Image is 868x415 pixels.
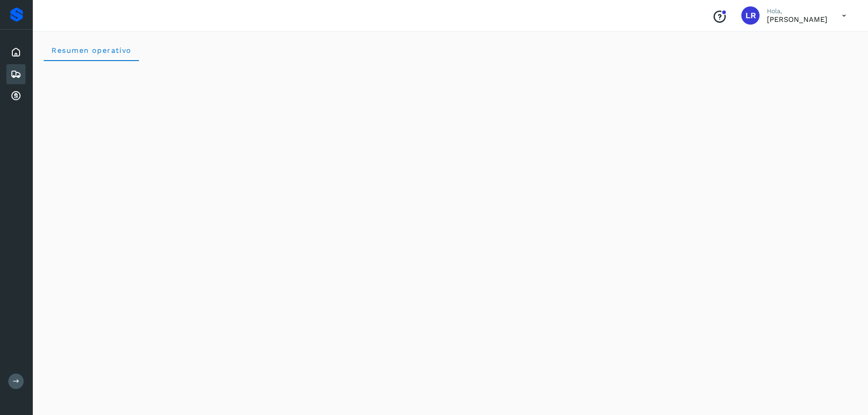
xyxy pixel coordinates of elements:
[6,64,26,84] div: Embarques
[6,86,26,106] div: Cuentas por cobrar
[51,46,132,55] span: Resumen operativo
[6,42,26,62] div: Inicio
[767,7,827,15] p: Hola,
[767,15,827,24] p: LIZBETH REYES SANTILLAN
